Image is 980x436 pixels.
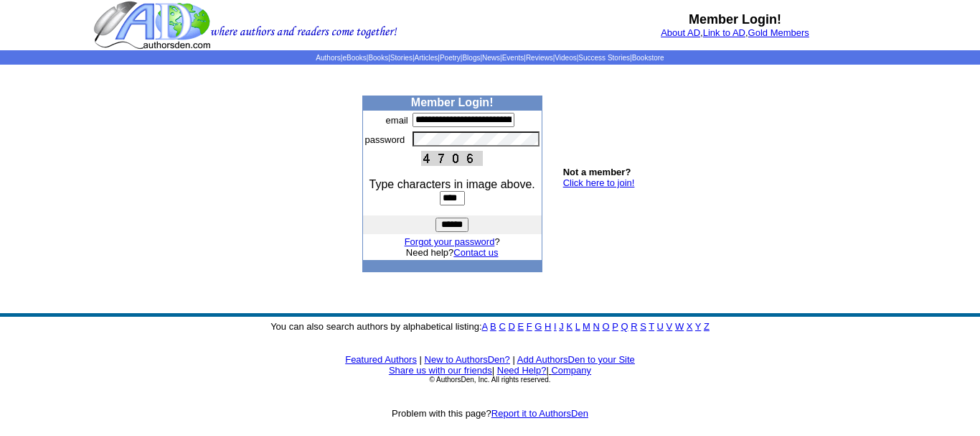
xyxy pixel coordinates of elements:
a: Reviews [526,54,553,62]
a: M [583,321,590,332]
font: Problem with this page? [392,408,588,419]
a: Events [502,54,524,62]
a: Share us with our friends [389,365,492,376]
a: Gold Members [748,27,809,38]
a: V [666,321,673,332]
b: Member Login! [411,96,494,108]
a: Authors [316,54,340,62]
a: eBooks [342,54,366,62]
a: B [490,321,496,332]
img: This Is CAPTCHA Image [421,151,483,166]
a: R [631,321,637,332]
a: Blogs [462,54,480,62]
a: P [612,321,618,332]
font: Need help? [406,247,499,258]
font: Type characters in image above. [369,178,535,190]
font: , , [661,27,809,38]
a: A [482,321,488,332]
a: T [649,321,654,332]
a: G [534,321,542,332]
a: N [593,321,600,332]
a: Stories [390,54,413,62]
a: I [554,321,557,332]
a: J [559,321,564,332]
a: Add AuthorsDen to your Site [517,354,635,365]
a: U [657,321,664,332]
a: Need Help? [497,365,547,376]
font: | [420,354,422,365]
a: X [687,321,693,332]
b: Not a member? [563,167,631,177]
a: Featured Authors [345,354,417,365]
a: C [499,321,505,332]
a: Link to AD [703,27,745,38]
a: Bookstore [632,54,664,62]
b: Member Login! [689,12,781,27]
a: H [545,321,551,332]
a: About AD [661,27,700,38]
a: Success Stories [578,54,630,62]
span: | | | | | | | | | | | | [316,54,664,62]
a: Poetry [440,54,461,62]
a: Articles [415,54,438,62]
a: News [482,54,500,62]
a: Books [368,54,388,62]
a: L [575,321,580,332]
a: Forgot your password [405,236,495,247]
a: E [517,321,524,332]
a: S [640,321,646,332]
font: password [365,134,405,145]
a: D [508,321,514,332]
font: | [512,354,514,365]
a: New to AuthorsDen? [425,354,510,365]
a: O [603,321,610,332]
a: Contact us [453,247,498,258]
a: Videos [555,54,576,62]
a: Company [551,365,591,376]
font: | [546,365,591,376]
a: F [527,321,532,332]
a: Click here to join! [563,177,635,188]
font: ? [405,236,500,247]
font: | [492,365,494,376]
font: You can also search authors by alphabetical listing: [270,321,710,332]
font: email [386,115,408,126]
a: Y [695,321,701,332]
a: K [566,321,573,332]
a: Report it to AuthorsDen [491,408,588,419]
a: Z [704,321,710,332]
a: Q [621,321,628,332]
a: W [675,321,684,332]
font: © AuthorsDen, Inc. All rights reserved. [429,376,550,384]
